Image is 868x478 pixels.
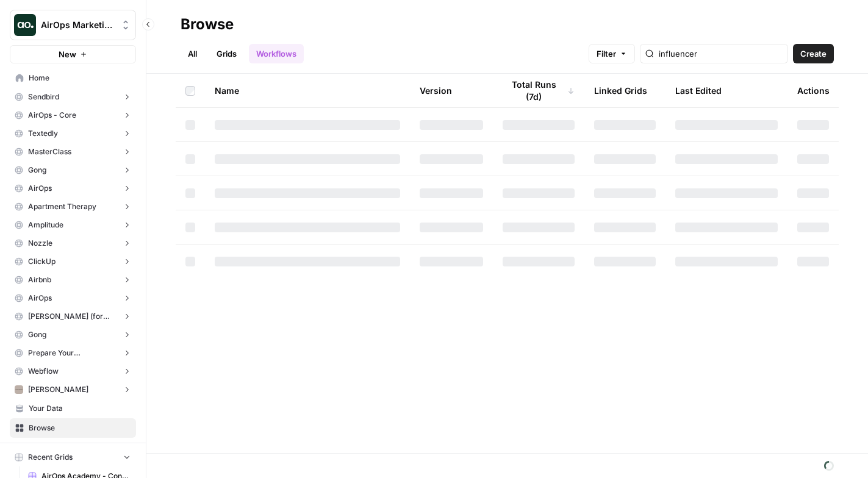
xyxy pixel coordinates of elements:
[420,74,452,107] div: Version
[793,44,834,63] button: Create
[41,19,115,31] span: AirOps Marketing
[10,289,136,307] button: AirOps
[597,48,616,60] span: Filter
[10,448,136,466] button: Recent Grids
[209,44,244,63] a: Grids
[503,74,575,107] div: Total Runs (7d)
[28,348,118,358] span: Prepare Your [MEDICAL_DATA]
[28,128,58,139] span: Textedly
[10,326,136,344] button: Gong
[10,45,136,63] button: New
[28,110,76,121] span: AirOps - Core
[28,238,52,249] span: Nozzle
[15,385,23,394] img: vcq8o1fdhj8ez710og1lefwvm578
[10,198,136,216] button: Apartment Therapy
[10,216,136,234] button: Amplitude
[10,380,136,399] button: [PERSON_NAME]
[10,68,136,88] a: Home
[28,91,59,102] span: Sendbird
[659,48,783,60] input: Search
[28,293,52,304] span: AirOps
[28,183,52,194] span: AirOps
[594,74,647,107] div: Linked Grids
[10,179,136,198] button: AirOps
[28,256,56,267] span: ClickUp
[28,329,46,340] span: Gong
[10,10,136,40] button: Workspace: AirOps Marketing
[29,423,131,433] span: Browse
[10,399,136,418] a: Your Data
[14,14,36,36] img: AirOps Marketing Logo
[10,143,136,161] button: MasterClass
[28,274,51,285] span: Airbnb
[10,124,136,143] button: Textedly
[28,366,59,377] span: Webflow
[28,201,96,212] span: Apartment Therapy
[28,384,88,395] span: [PERSON_NAME]
[181,15,234,34] div: Browse
[10,271,136,289] button: Airbnb
[10,234,136,252] button: Nozzle
[10,418,136,438] a: Browse
[675,74,722,107] div: Last Edited
[10,106,136,124] button: AirOps - Core
[215,74,400,107] div: Name
[10,344,136,362] button: Prepare Your [MEDICAL_DATA]
[10,252,136,271] button: ClickUp
[797,74,830,107] div: Actions
[28,146,71,157] span: MasterClass
[10,161,136,179] button: Gong
[181,44,204,63] a: All
[249,44,304,63] a: Workflows
[59,48,76,60] span: New
[589,44,635,63] button: Filter
[28,311,118,322] span: [PERSON_NAME] (for LinkedIn)
[10,362,136,380] button: Webflow
[28,219,63,230] span: Amplitude
[10,307,136,326] button: [PERSON_NAME] (for LinkedIn)
[29,403,131,414] span: Your Data
[28,165,46,176] span: Gong
[29,73,131,84] span: Home
[10,88,136,106] button: Sendbird
[28,452,73,463] span: Recent Grids
[800,48,827,60] span: Create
